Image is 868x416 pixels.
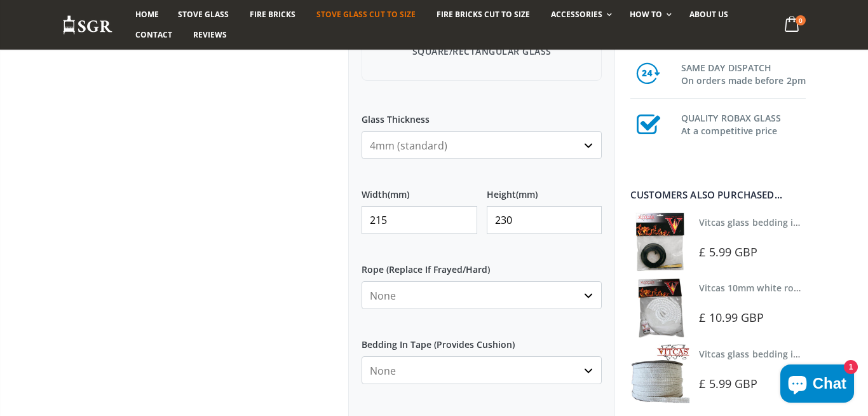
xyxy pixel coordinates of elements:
[630,9,662,20] span: How To
[307,4,424,25] a: Stove Glass Cut To Size
[681,59,806,87] h3: SAME DAY DISPATCH On orders made before 2pm
[126,25,182,45] a: Contact
[630,344,689,403] img: Vitcas stove glass bedding in tape
[487,178,602,201] label: Height
[689,9,728,20] span: About us
[126,4,168,25] a: Home
[250,9,295,20] span: Fire Bricks
[630,190,806,200] div: Customers also purchased...
[516,189,538,200] span: (mm)
[699,244,757,260] span: £ 5.99 GBP
[135,9,159,20] span: Home
[699,376,757,391] span: £ 5.99 GBP
[551,9,602,20] span: Accessories
[362,328,602,351] label: Bedding In Tape (Provides Cushion)
[193,29,227,40] span: Reviews
[796,15,806,25] span: 0
[168,4,238,25] a: Stove Glass
[620,4,678,25] a: How To
[780,13,806,38] a: 0
[776,364,858,406] inbox-online-store-chat: Shopify online store chat
[630,212,689,272] img: Vitcas stove glass bedding in tape
[680,4,738,25] a: About us
[541,4,618,25] a: Accessories
[630,278,689,337] img: Vitcas white rope, glue and gloves kit 10mm
[362,178,477,201] label: Width
[388,189,409,200] span: (mm)
[362,103,602,126] label: Glass Thickness
[316,9,415,20] span: Stove Glass Cut To Size
[699,310,764,325] span: £ 10.99 GBP
[178,9,229,20] span: Stove Glass
[427,4,539,25] a: Fire Bricks Cut To Size
[62,15,113,36] img: Stove Glass Replacement
[437,9,530,20] span: Fire Bricks Cut To Size
[362,253,602,276] label: Rope (Replace If Frayed/Hard)
[135,29,172,40] span: Contact
[240,4,305,25] a: Fire Bricks
[184,25,236,45] a: Reviews
[375,45,588,58] p: Square/Rectangular Glass
[681,109,806,137] h3: QUALITY ROBAX GLASS At a competitive price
